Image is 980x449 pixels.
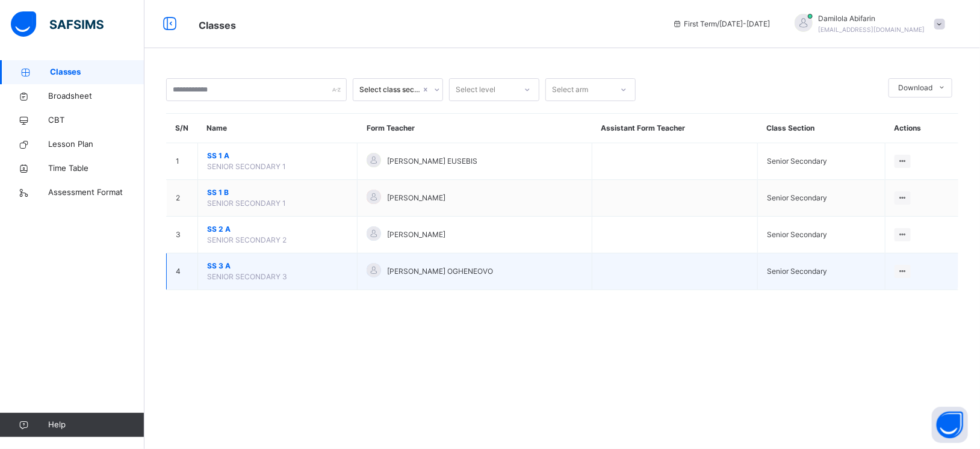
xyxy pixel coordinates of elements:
[207,150,348,161] span: SS 1 A
[387,193,445,203] span: [PERSON_NAME]
[198,114,358,143] th: Name
[758,114,885,143] th: Class Section
[48,114,144,126] span: CBT
[207,187,348,198] span: SS 1 B
[767,193,827,202] span: Senior Secondary
[359,84,421,95] div: Select class section
[167,217,198,253] td: 3
[48,138,144,150] span: Lesson Plan
[387,266,493,277] span: [PERSON_NAME] OGHENEOVO
[819,13,925,24] span: Damilola Abifarin
[48,419,144,431] span: Help
[167,180,198,217] td: 2
[932,407,968,443] button: Open asap
[167,143,198,180] td: 1
[767,230,827,239] span: Senior Secondary
[167,253,198,290] td: 4
[885,114,958,143] th: Actions
[50,66,144,78] span: Classes
[207,224,348,235] span: SS 2 A
[358,114,592,143] th: Form Teacher
[48,90,144,102] span: Broadsheet
[48,163,144,175] span: Time Table
[387,229,445,240] span: [PERSON_NAME]
[672,19,771,29] span: session/term information
[207,261,348,271] span: SS 3 A
[387,156,477,167] span: [PERSON_NAME] EUSEBIS
[552,78,588,101] div: Select arm
[167,114,198,143] th: S/N
[207,272,287,281] span: SENIOR SECONDARY 3
[48,187,144,199] span: Assessment Format
[456,78,495,101] div: Select level
[207,162,286,171] span: SENIOR SECONDARY 1
[592,114,758,143] th: Assistant Form Teacher
[767,156,827,166] span: Senior Secondary
[767,267,827,276] span: Senior Secondary
[898,82,932,93] span: Download
[207,235,287,244] span: SENIOR SECONDARY 2
[207,199,286,208] span: SENIOR SECONDARY 1
[11,11,104,37] img: safsims
[199,19,236,31] span: Classes
[783,13,951,35] div: DamilolaAbifarin
[819,26,925,33] span: [EMAIL_ADDRESS][DOMAIN_NAME]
